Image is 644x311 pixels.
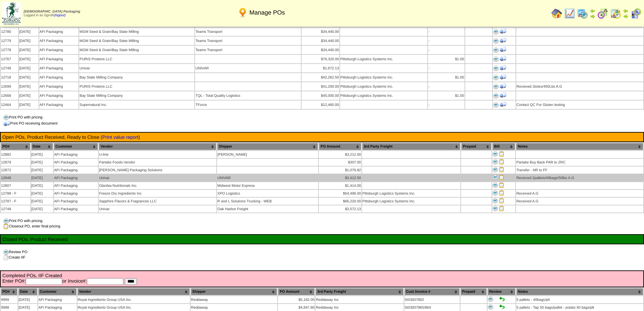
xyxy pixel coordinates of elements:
td: 12748 [1,205,30,213]
td: U-line [99,151,216,158]
img: Print Receiving Document [500,73,506,80]
td: SI03007865/864 [404,304,460,311]
td: XPO Logistics [217,190,318,197]
div: $4,847.80 [278,306,314,310]
th: Shipper [191,288,278,295]
div: $45,000.00 [302,94,339,98]
img: Close PO [499,175,504,180]
td: Partake Buy Back PAR to ZRC [516,159,643,166]
td: SI03007802 [404,296,460,303]
img: Print [493,29,499,35]
div: $34,440.00 [302,39,339,43]
td: Pittsburgh Logistics Systems Inc. [362,190,460,197]
td: Reddaway [191,304,278,311]
img: arrowleft.gif [590,8,595,14]
td: 12879 [1,159,30,166]
img: arrowright.gif [623,14,628,19]
th: Prepaid [460,288,487,295]
img: Print [493,66,499,71]
img: Print Receiving Document [500,64,506,71]
img: Print [493,84,499,89]
td: Pittsburgh Logistics Systems Inc. [362,198,460,205]
td: [DATE] [19,46,39,54]
div: $3,412.50 [319,176,361,180]
td: AFI Packaging [39,37,79,45]
div: $1.00 [428,75,464,80]
span: Manage POs [249,9,285,16]
img: Print [493,190,498,196]
img: clipboard.gif [3,224,9,229]
td: [DATE] [31,190,53,197]
td: AFI Packaging [39,55,79,63]
td: 12699 [1,82,18,91]
img: print.gif [3,218,9,224]
img: Close PO [499,151,504,157]
td: 12668 [1,91,18,100]
td: - [428,27,464,36]
th: PO Amount [278,288,315,295]
td: - [428,64,464,72]
th: Vendor [99,143,216,150]
td: 12464 [1,101,18,109]
td: UNIVAR [217,174,318,181]
th: Date [31,143,53,150]
td: - [428,37,464,45]
td: AFI Packaging [54,205,98,213]
td: AFI Packaging [38,304,77,311]
img: Close PO [499,182,504,188]
td: 12779 [1,37,18,45]
td: [DATE] [31,174,53,181]
td: Received A.G [516,198,643,205]
div: $1.00 [428,57,464,61]
img: arrowright.gif [590,14,595,19]
div: $307.00 [319,160,361,164]
td: 12767 [1,55,18,63]
td: Oak Harbor Freight [217,205,318,213]
th: Cust Invoice # [404,288,460,295]
td: [DATE] [19,27,39,36]
th: PO# [1,288,18,295]
td: AFI Packaging [39,82,79,91]
div: $1,672.13 [302,66,339,70]
div: $34,440.00 [302,48,339,52]
td: - [428,46,464,54]
td: AFI Packaging [54,190,98,197]
th: Vendor [77,288,190,295]
div: $54,496.00 [319,192,361,196]
td: Received A.G [516,190,643,197]
td: 5 pallets - Tap 50 bags/pallet - potato 40 bags/plt [516,304,643,311]
img: Print [493,102,499,108]
span: Logged in as Dgroth [24,10,80,17]
th: 3rd Party Freight [315,288,403,295]
td: MGM Seed & Grain/Bay State Milling [79,46,194,54]
img: Close PO [499,198,504,203]
th: 3rd Party Freight [362,143,460,150]
div: $34,440.00 [302,30,339,34]
td: Received 2pallets/49bags/50lbs A.G [516,174,643,181]
td: 12787 - F [1,198,30,205]
td: [DATE] [31,151,53,158]
img: Set to Handled [499,296,505,302]
img: Print [493,198,498,203]
th: Review [487,288,516,295]
td: Completed POs, IIF Created [2,272,642,285]
td: Received 2totes/450Lbs A.G [516,82,643,91]
td: Supernatural Inc. [79,101,194,109]
th: Customer [54,143,98,150]
td: [DATE] [31,182,53,189]
td: Royal Ingredients Group USA Inc. [77,296,190,303]
div: $5,182.00 [278,298,314,302]
img: Close PO [499,190,504,196]
td: AFI Packaging [54,151,98,158]
td: TForce [195,101,301,109]
div: $1,079.82 [319,168,361,172]
td: Sapphire Flavors & Fragrances LLC [99,198,216,205]
td: 12718 [1,73,18,82]
td: [DATE] [18,296,38,303]
img: Set to Handled [499,304,505,310]
td: 12872 [1,166,30,174]
td: [DATE] [31,205,53,213]
td: UNIVAR [195,64,301,72]
td: AFI Packaging [54,198,98,205]
td: 12848 [1,174,30,181]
